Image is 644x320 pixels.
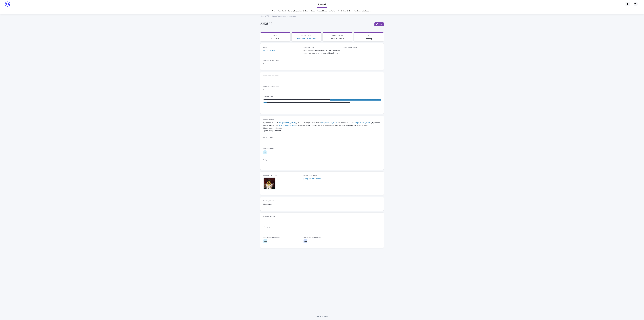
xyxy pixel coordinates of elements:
[317,8,335,14] a: Normal Orders to Take
[289,15,296,17] p: #312844
[263,159,272,161] span: Pet_Images
[263,229,381,232] p: -
[272,8,286,14] a: Priority Fast Track
[263,162,381,165] p: -
[304,49,341,55] p: FREE SHIPPING - preview in 1-2 business days, after your approval delivery will take 5-10 b.d.
[263,175,277,176] span: Preview_customer
[262,37,289,40] p: #312844
[263,150,267,154] div: no
[316,316,328,317] a: Powered By Stacker
[263,62,300,65] p: 624
[263,239,267,243] div: Yes
[5,2,10,7] img: stacker-logo-s-only.png
[263,88,381,91] p: -
[288,8,315,14] a: Priority Expedited Orders to Take
[263,60,279,61] span: Claimed X Hours Ago
[263,96,273,98] span: Admin Notes
[301,35,311,36] span: Product_Title
[263,140,381,143] p: -
[271,14,286,17] a: Check Your Order
[374,22,384,26] button: Edit
[263,75,279,77] span: Customer_comments
[263,86,279,87] span: Supervisor comments
[332,35,343,36] span: Product_Variant
[324,37,351,40] p: DIGITAL ONLY
[304,46,314,48] span: Shipping_Title
[367,35,371,36] span: Date
[263,218,381,221] p: -
[260,14,269,17] a: Orders V3
[344,46,357,48] span: Since needs fixing
[354,122,371,124] a: [URL][DOMAIN_NAME]
[321,122,338,124] a: [URL][DOMAIN_NAME]
[263,46,267,48] span: Artist
[304,178,321,180] a: [URL][DOMAIN_NAME]
[263,216,275,217] span: changes_photo
[273,35,277,36] span: Name
[263,226,273,228] span: changes_size
[295,37,317,40] a: The Queen of Fluffiness
[260,22,372,26] p: #312844
[379,23,382,25] span: Edit
[263,49,275,52] a: OksanaHolets
[304,237,321,238] span: source-digital-download
[344,49,381,52] p: 1
[278,122,296,124] a: [URL][DOMAIN_NAME]
[304,175,317,176] span: Digital_downloads
[337,8,351,14] a: Check Your Order
[263,122,381,132] p: Uploaded image 1: _Uploaded image 1 (direct link): Uploaded image 2: _Uploaded image 2 (direct li...
[263,78,381,80] p: -
[263,203,300,206] p: Needs fixing
[263,137,273,139] span: Photo not OK
[279,125,297,126] a: [URL][DOMAIN_NAME]
[263,200,274,202] span: Design_status
[355,37,382,40] p: [DATE]
[263,119,274,120] span: Client_Images
[634,2,638,6] div: OH
[263,148,274,149] span: Additional Pet
[304,239,307,243] div: Yes
[263,237,280,238] span: source-fast-track-order
[354,8,372,14] a: Freelancers in Progress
